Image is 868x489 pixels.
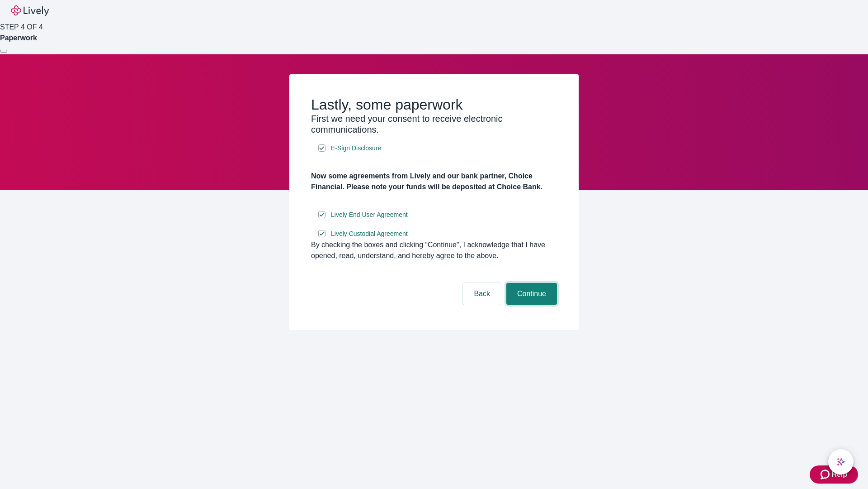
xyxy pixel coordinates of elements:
[836,457,845,466] svg: Lively AI Assistant
[329,143,383,154] a: e-sign disclosure document
[311,113,557,135] h3: First we need your consent to receive electronic communications.
[11,5,49,16] img: Lively
[311,171,557,192] h4: Now some agreements from Lively and our bank partner, Choice Financial. Please note your funds wi...
[831,469,847,480] span: Help
[311,96,557,113] h2: Lastly, some paperwork
[828,449,854,475] button: chat
[331,210,408,220] span: Lively End User Agreement
[329,209,410,221] a: e-sign disclosure document
[821,469,831,480] svg: Zendesk support icon
[463,283,501,305] button: Back
[331,229,408,239] span: Lively Custodial Agreement
[506,283,557,305] button: Continue
[329,228,410,240] a: e-sign disclosure document
[810,465,858,484] button: Zendesk support iconHelp
[331,144,381,153] span: E-Sign Disclosure
[311,240,557,261] div: By checking the boxes and clicking “Continue", I acknowledge that I have opened, read, understand...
